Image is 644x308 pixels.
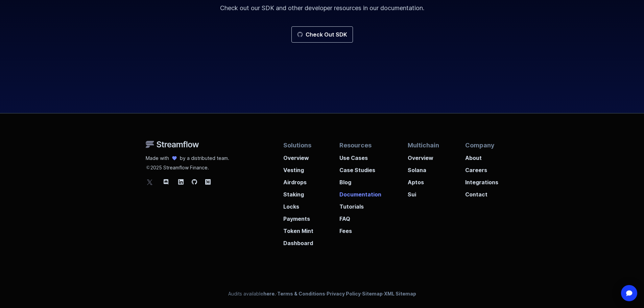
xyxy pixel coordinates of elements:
[146,141,199,148] img: Streamflow Logo
[339,141,381,150] p: Resources
[408,162,439,174] a: Solana
[339,211,381,223] a: FAQ
[180,155,229,162] p: by a distributed team.
[621,285,637,301] div: Open Intercom Messenger
[283,186,313,198] a: Staking
[228,290,416,297] p: Audits available · · · ·
[283,150,313,162] a: Overview
[408,150,439,162] a: Overview
[327,291,361,297] a: Privacy Policy
[283,211,313,223] a: Payments
[339,150,381,162] a: Use Cases
[283,162,313,174] a: Vesting
[465,141,498,150] p: Company
[283,223,313,235] a: Token Mint
[465,150,498,162] a: About
[277,291,325,297] a: Terms & Conditions
[160,3,484,13] p: Check out our SDK and other developer resources in our documentation.
[263,291,276,297] a: here.
[339,198,381,211] a: Tutorials
[339,223,381,235] a: Fees
[339,186,381,198] a: Documentation
[291,26,353,43] a: Check Out SDK
[283,174,313,186] a: Airdrops
[408,186,439,198] a: Sui
[362,291,383,297] a: Sitemap
[283,198,313,211] a: Locks
[146,162,229,171] p: 2025 Streamflow Finance.
[384,291,416,297] a: XML Sitemap
[283,235,313,247] a: Dashboard
[408,141,439,150] p: Multichain
[283,141,313,150] p: Solutions
[465,186,498,198] a: Contact
[408,174,439,186] a: Aptos
[339,174,381,186] a: Blog
[146,155,169,162] p: Made with
[465,162,498,174] a: Careers
[339,162,381,174] a: Case Studies
[465,174,498,186] a: Integrations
